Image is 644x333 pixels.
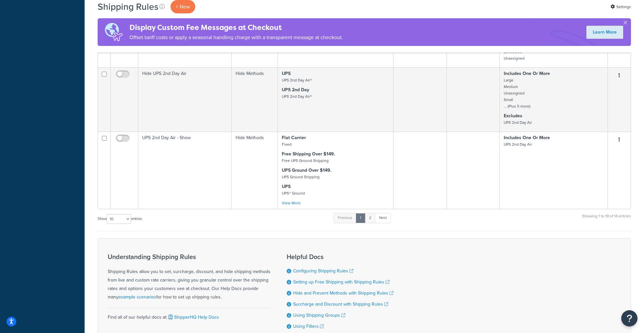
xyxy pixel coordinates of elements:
a: Learn More [586,26,623,39]
a: Surcharge and Discount with Shipping Rules [293,301,388,308]
small: UPS Ground Shipping [282,174,320,180]
img: duties-banner-06bc72dcb5fe05cb3f9472aba00be2ae8eb53ab6f0d8bb03d382ba314ac3c341.png [98,18,130,46]
strong: Flat Carrier [282,134,306,141]
a: Using Filters [293,323,324,330]
strong: UPS 2nd Day [282,86,309,93]
a: 1 [356,213,365,223]
a: 2 [365,213,376,223]
p: Offset tariff costs or apply a seasonal handling charge with a transparent message at checkout. [130,33,343,42]
label: Show entries [98,214,142,224]
h3: Understanding Shipping Rules [108,253,270,260]
a: Previous [334,213,356,223]
td: Hide UPS 2nd Day Air [138,67,232,132]
div: Find all of our helpful docs at: [108,308,270,322]
small: UPS 2nd Day Air [504,141,532,147]
a: Hide and Prevent Methods with Shipping Rules [293,290,393,297]
div: Shipping Rules allow you to set, surcharge, discount, and hide shipping methods from live and cus... [108,253,270,301]
small: UPS 2nd Day Air® [282,94,312,99]
a: Configuring Shipping Rules [293,268,353,274]
strong: UPS [282,183,291,190]
strong: UPS Ground Over $149. [282,167,332,174]
td: UPS 2nd Day Air - Show [138,132,232,209]
td: Hide Methods [232,67,278,132]
div: Showing 1 to 10 of 14 entries [582,212,631,226]
button: Open Resource Center [621,310,637,326]
strong: Includes One Or More [504,70,550,77]
small: Fixed [282,141,292,147]
small: UPS 2nd Day Air® [282,77,312,83]
select: Showentries [107,214,131,224]
small: UPS 2nd Day Air [504,120,532,125]
a: Settings [610,2,631,11]
a: Setting up Free Shipping with Shipping Rules [293,279,390,285]
a: ShipperHQ Help Docs [167,314,219,321]
small: Unassigned [504,55,525,61]
a: View More [282,200,301,206]
small: UPS® Ground [282,190,305,196]
td: Hide Methods [232,132,278,209]
small: Free UPS Ground Shipping [282,158,329,164]
strong: Excludes [504,112,522,119]
h1: Shipping Rules [98,0,158,13]
a: example scenarios [118,294,156,300]
a: Using Shipping Groups [293,312,345,319]
h4: Display Custom Fee Messages at Checkout [130,22,343,33]
small: Large Medium Unassigned Small ... (Plus 5 more) [504,77,530,109]
strong: Includes One Or More [504,134,550,141]
strong: Free Shipping Over $149. [282,151,335,157]
strong: UPS [282,70,291,77]
a: Next [375,213,391,223]
h3: Helpful Docs [287,253,393,260]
